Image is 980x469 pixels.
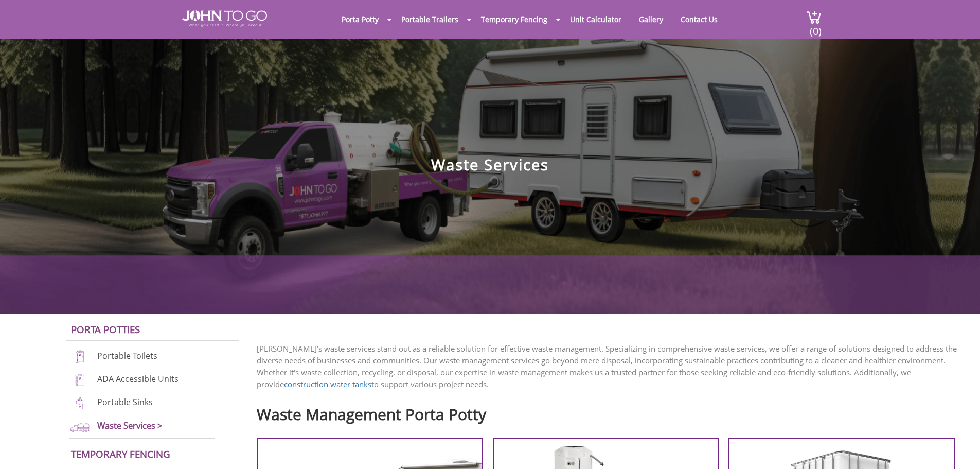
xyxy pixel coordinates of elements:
a: construction water tanks [284,379,371,389]
a: Temporary Fencing [71,447,170,460]
img: ADA-units-new.png [69,373,91,387]
img: cart a [806,10,822,24]
a: Gallery [631,9,671,29]
a: Contact Us [673,9,725,29]
p: [PERSON_NAME]’s waste services stand out as a reliable solution for effective waste management. S... [257,343,965,390]
img: portable-toilets-new.png [69,350,91,364]
a: Portable Sinks [97,396,153,408]
a: ADA Accessible Units [97,373,179,385]
img: waste-services-new.png [69,420,91,434]
h2: Waste Management Porta Potty [257,401,965,423]
a: Porta Potty [334,9,386,29]
img: portable-sinks-new.png [69,396,91,410]
a: Unit Calculator [562,9,629,29]
a: Waste Services > [97,420,163,431]
span: (0) [809,16,822,38]
a: Portable Toilets [97,351,157,362]
img: JOHN to go [182,10,267,27]
a: Porta Potties [71,323,140,336]
a: Temporary Fencing [473,9,555,29]
a: Portable Trailers [394,9,466,29]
